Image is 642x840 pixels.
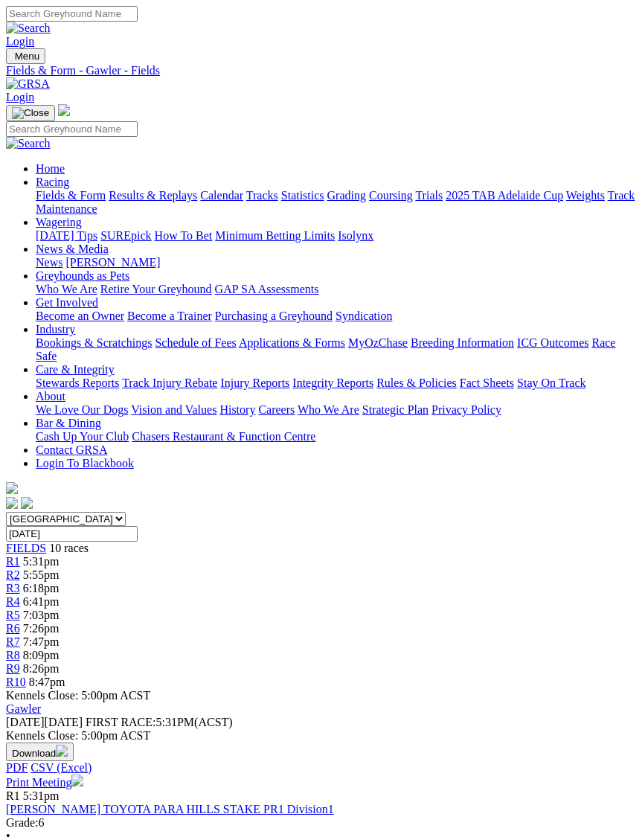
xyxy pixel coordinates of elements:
a: R4 [6,595,20,608]
a: Print Meeting [6,776,83,789]
a: How To Bet [155,229,213,242]
a: Wagering [36,216,82,228]
a: Statistics [281,189,324,202]
a: Gawler [6,702,41,715]
span: 5:55pm [23,568,60,581]
a: Stewards Reports [36,376,119,389]
a: Contact GRSA [36,443,107,456]
span: 5:31PM(ACST) [86,716,233,728]
a: Become a Trainer [127,310,212,322]
a: Vision and Values [131,403,216,416]
a: GAP SA Assessments [215,283,319,295]
img: Search [6,137,51,150]
span: R7 [6,635,20,648]
div: About [36,403,636,417]
span: 5:31pm [23,555,60,568]
a: News [36,256,62,269]
input: Search [6,121,138,137]
span: 6:41pm [23,595,60,608]
a: Rules & Policies [376,376,457,389]
div: Greyhounds as Pets [36,283,636,296]
a: Bar & Dining [36,417,101,429]
span: 6:18pm [23,582,60,594]
a: Grading [327,189,366,202]
a: Fact Sheets [460,376,514,389]
div: Get Involved [36,310,636,323]
span: R1 [6,789,20,802]
span: 10 races [49,542,89,554]
a: Who We Are [36,283,97,295]
button: Download [6,743,74,761]
a: Integrity Reports [292,376,373,389]
img: Search [6,22,51,35]
img: Close [12,107,49,119]
a: We Love Our Dogs [36,403,128,416]
input: Search [6,6,138,22]
span: [DATE] [6,716,83,728]
input: Select date [6,526,138,542]
a: R10 [6,676,26,688]
a: MyOzChase [348,336,408,349]
a: Results & Replays [109,189,197,202]
span: Menu [15,51,39,62]
a: Isolynx [338,229,373,242]
a: R9 [6,662,20,675]
a: About [36,390,65,403]
a: Minimum Betting Limits [215,229,335,242]
a: Home [36,162,65,175]
a: Fields & Form [36,189,106,202]
img: twitter.svg [21,497,33,509]
a: Tracks [246,189,278,202]
a: Fields & Form - Gawler - Fields [6,64,636,77]
a: R3 [6,582,20,594]
div: Care & Integrity [36,376,636,390]
a: [PERSON_NAME] TOYOTA PARA HILLS STAKE PR1 Division1 [6,803,334,815]
a: Purchasing a Greyhound [215,310,333,322]
img: facebook.svg [6,497,18,509]
a: SUREpick [100,229,151,242]
a: Login [6,91,34,103]
a: Weights [566,189,605,202]
span: 7:47pm [23,635,60,648]
a: Calendar [200,189,243,202]
a: Syndication [336,310,392,322]
a: Login To Blackbook [36,457,134,469]
a: Schedule of Fees [155,336,236,349]
a: Retire Your Greyhound [100,283,212,295]
a: Care & Integrity [36,363,115,376]
span: 7:03pm [23,609,60,621]
span: R5 [6,609,20,621]
button: Toggle navigation [6,105,55,121]
div: Kennels Close: 5:00pm ACST [6,729,636,743]
a: Track Maintenance [36,189,635,215]
div: Industry [36,336,636,363]
span: 5:31pm [23,789,60,802]
a: History [219,403,255,416]
a: Careers [258,403,295,416]
a: Industry [36,323,75,336]
a: R2 [6,568,20,581]
a: PDF [6,761,28,774]
a: Race Safe [36,336,615,362]
a: Injury Reports [220,376,289,389]
a: ICG Outcomes [517,336,588,349]
span: 7:26pm [23,622,60,635]
a: R6 [6,622,20,635]
div: Bar & Dining [36,430,636,443]
span: FIRST RACE: [86,716,155,728]
span: 8:09pm [23,649,60,661]
a: Login [6,35,34,48]
img: logo-grsa-white.png [58,104,70,116]
img: printer.svg [71,775,83,786]
a: Racing [36,176,69,188]
div: Download [6,761,636,775]
span: FIELDS [6,542,46,554]
span: [DATE] [6,716,45,728]
span: Grade: [6,816,39,829]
